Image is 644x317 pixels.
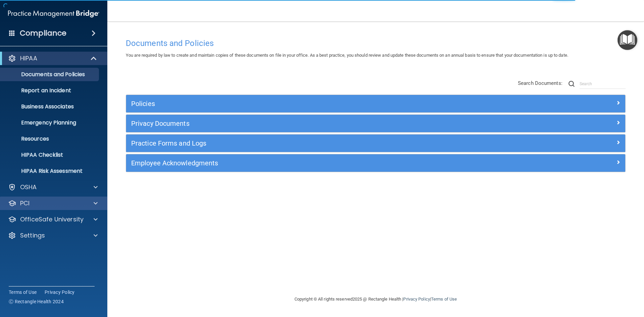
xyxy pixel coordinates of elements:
[4,152,96,158] p: HIPAA Checklist
[9,298,64,305] span: Ⓒ Rectangle Health 2024
[20,54,37,62] p: HIPAA
[8,54,97,62] a: HIPAA
[20,215,84,223] p: OfficeSafe University
[131,159,495,167] h5: Employee Acknowledgments
[8,199,98,207] a: PCI
[131,120,495,127] h5: Privacy Documents
[580,79,626,89] input: Search
[20,29,66,38] h4: Compliance
[131,158,620,168] a: Employee Acknowledgments
[618,30,637,50] button: Open Resource Center
[4,87,96,94] p: Report an Incident
[431,297,457,302] a: Terms of Use
[4,168,96,174] p: HIPAA Risk Assessment
[131,100,495,107] h5: Policies
[253,288,498,310] div: Copyright © All rights reserved 2025 @ Rectangle Health | |
[126,39,626,48] h4: Documents and Policies
[4,136,96,142] p: Resources
[131,98,620,109] a: Policies
[9,289,37,296] a: Terms of Use
[131,118,620,129] a: Privacy Documents
[8,231,98,240] a: Settings
[20,231,45,240] p: Settings
[131,138,620,149] a: Practice Forms and Logs
[20,183,37,191] p: OSHA
[403,297,430,302] a: Privacy Policy
[45,289,75,296] a: Privacy Policy
[4,103,96,110] p: Business Associates
[518,80,562,86] span: Search Documents:
[569,81,575,87] img: ic-search.3b580494.png
[8,183,98,191] a: OSHA
[4,71,96,78] p: Documents and Policies
[8,215,98,223] a: OfficeSafe University
[131,140,495,147] h5: Practice Forms and Logs
[126,53,568,58] span: You are required by law to create and maintain copies of these documents on file in your office. ...
[20,199,30,207] p: PCI
[8,7,99,20] img: PMB logo
[4,119,96,126] p: Emergency Planning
